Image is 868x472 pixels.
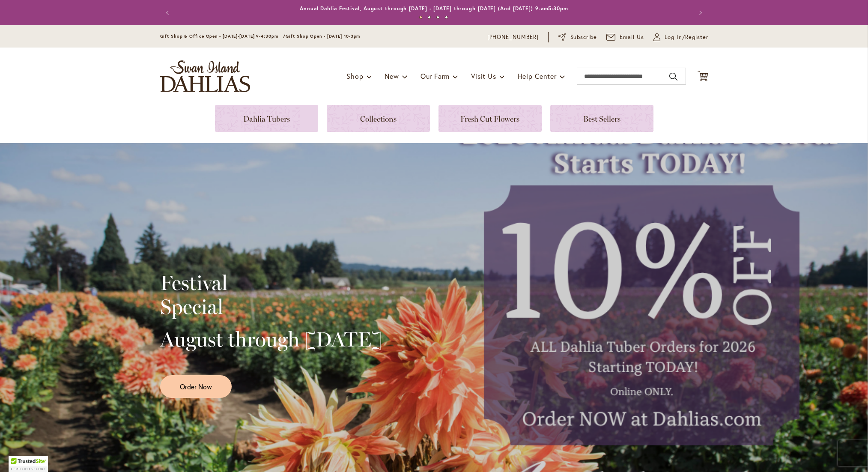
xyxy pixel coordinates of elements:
button: 2 of 4 [428,16,431,19]
span: Our Farm [421,72,450,81]
span: New [385,72,399,81]
button: Next [691,4,708,21]
span: Log In/Register [665,33,708,42]
button: Previous [160,4,177,21]
span: Shop [346,72,363,81]
span: Gift Shop Open - [DATE] 10-3pm [286,33,360,39]
span: Help Center [518,72,557,81]
button: 1 of 4 [419,16,422,19]
span: Subscribe [570,33,597,42]
a: [PHONE_NUMBER] [487,33,539,42]
span: Email Us [620,33,644,42]
span: Gift Shop & Office Open - [DATE]-[DATE] 9-4:30pm / [160,33,286,39]
button: 3 of 4 [436,16,439,19]
a: Email Us [606,33,644,42]
a: Subscribe [558,33,597,42]
a: Order Now [160,375,232,398]
h2: Festival Special [160,271,382,319]
span: Order Now [180,382,212,391]
span: Visit Us [471,72,496,81]
a: store logo [160,60,250,92]
a: Annual Dahlia Festival, August through [DATE] - [DATE] through [DATE] (And [DATE]) 9-am5:30pm [300,5,568,12]
h2: August through [DATE] [160,327,382,351]
a: Log In/Register [653,33,708,42]
button: 4 of 4 [445,16,448,19]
